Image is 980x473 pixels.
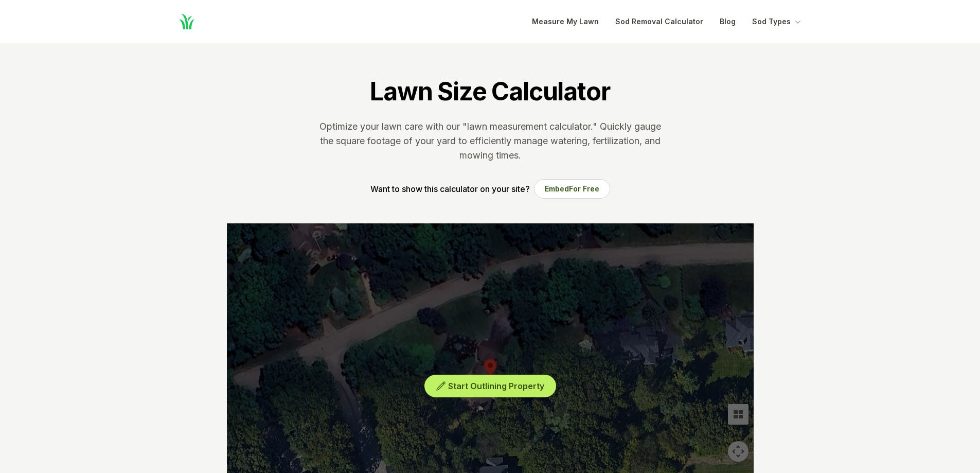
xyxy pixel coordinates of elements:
[317,119,663,163] p: Optimize your lawn care with our "lawn measurement calculator." Quickly gauge the square footage ...
[569,184,599,193] span: For Free
[752,15,803,28] button: Sod Types
[370,76,610,107] h1: Lawn Size Calculator
[534,179,610,199] button: EmbedFor Free
[424,375,556,398] button: Start Outlining Property
[720,15,736,28] a: Blog
[615,15,703,28] a: Sod Removal Calculator
[370,183,530,195] p: Want to show this calculator on your site?
[532,15,599,28] a: Measure My Lawn
[448,381,544,391] span: Start Outlining Property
